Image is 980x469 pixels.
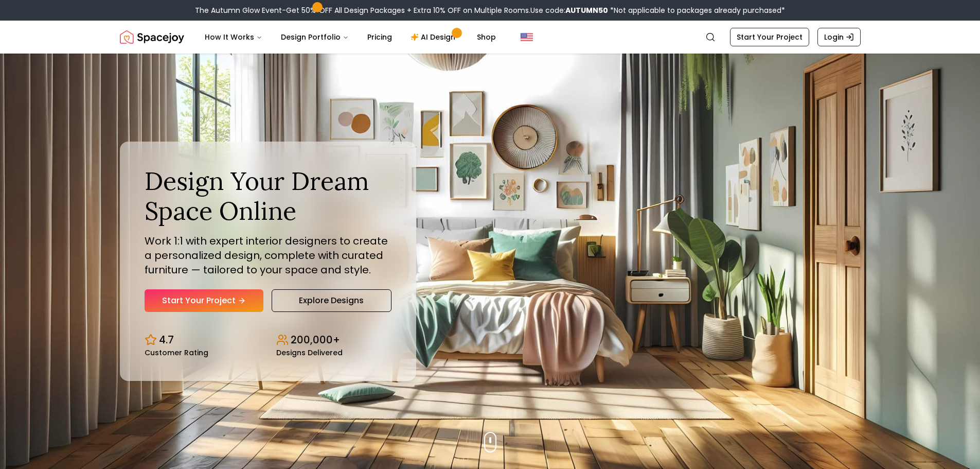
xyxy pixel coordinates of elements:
[730,28,809,46] a: Start Your Project
[565,5,608,15] b: AUTUMN50
[159,333,174,347] p: 4.7
[272,289,391,312] a: Explore Designs
[120,27,184,47] img: Spacejoy Logo
[530,5,608,15] span: Use code:
[120,27,184,47] a: Spacejoy
[817,28,861,46] a: Login
[359,27,400,47] a: Pricing
[145,324,391,356] div: Design stats
[195,5,785,15] div: The Autumn Glow Event-Get 50% OFF All Design Packages + Extra 10% OFF on Multiple Rooms.
[521,31,533,43] img: United States
[197,27,504,47] nav: Main
[608,5,785,15] span: *Not applicable to packages already purchased*
[145,166,391,225] h1: Design Your Dream Space Online
[145,349,208,356] small: Customer Rating
[402,27,467,47] a: AI Design
[469,27,504,47] a: Shop
[197,27,271,47] button: How It Works
[145,234,391,277] p: Work 1:1 with expert interior designers to create a personalized design, complete with curated fu...
[120,21,861,54] nav: Global
[276,349,343,356] small: Designs Delivered
[273,27,357,47] button: Design Portfolio
[291,333,340,347] p: 200,000+
[145,289,263,312] a: Start Your Project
